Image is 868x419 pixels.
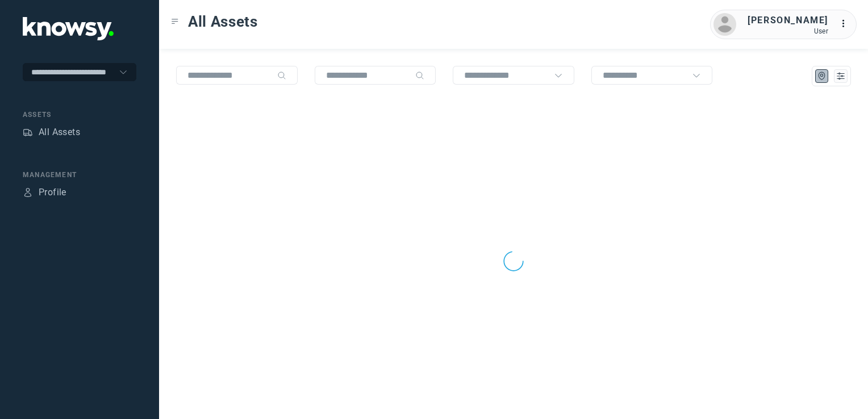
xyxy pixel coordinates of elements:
[277,71,286,80] div: Search
[713,13,736,36] img: avatar.png
[23,170,136,180] div: Management
[817,71,827,81] div: Map
[23,110,136,120] div: Assets
[171,18,179,26] div: Toggle Menu
[840,17,853,32] div: :
[415,71,424,80] div: Search
[39,125,80,139] div: All Assets
[23,186,66,199] a: ProfileProfile
[840,19,852,28] tspan: ...
[39,186,66,199] div: Profile
[23,187,33,198] div: Profile
[840,17,853,31] div: :
[23,127,33,137] div: Assets
[748,27,828,35] div: User
[748,14,828,27] div: [PERSON_NAME]
[836,71,846,81] div: List
[23,17,114,40] img: Application Logo
[188,11,258,32] span: All Assets
[23,125,80,139] a: AssetsAll Assets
